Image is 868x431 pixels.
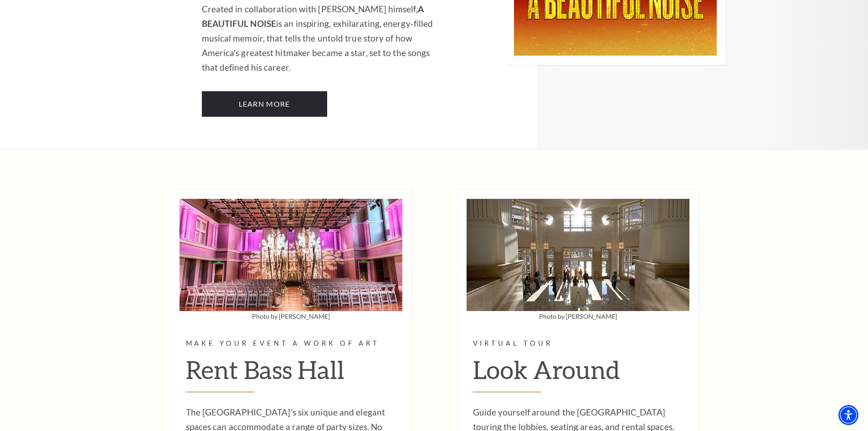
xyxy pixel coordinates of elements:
[202,91,327,117] a: Learn More A Beautiful Noise: The Neil Diamond Musical
[186,338,396,349] p: Make Your Event a Work of Art
[473,338,683,349] p: Virtual Tour
[467,199,689,311] img: Touring Bass Hall
[838,405,858,425] div: Accessibility Menu
[186,355,396,392] h2: Rent Bass Hall
[467,313,689,320] p: Photo by [PERSON_NAME]
[473,355,683,392] h2: Look Around
[180,313,402,320] p: Photo by [PERSON_NAME]
[202,4,424,29] strong: A BEAUTIFUL NOISE
[202,2,446,75] p: Created in collaboration with [PERSON_NAME] himself, is an inspiring, exhilarating, energy-filled...
[180,199,402,311] img: Special Event Rental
